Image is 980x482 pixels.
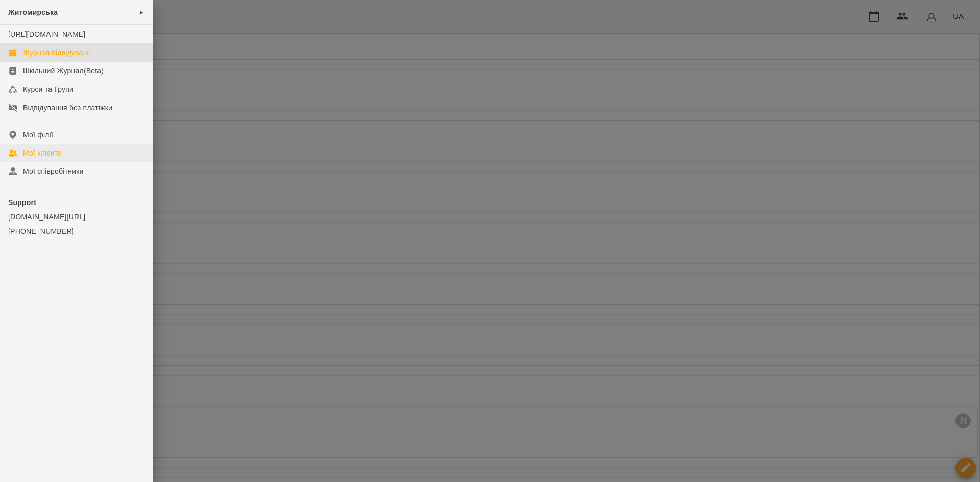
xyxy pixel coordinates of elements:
[23,66,104,76] div: Шкільний Журнал(Beta)
[23,130,53,140] div: Мої філії
[8,212,144,222] a: [DOMAIN_NAME][URL]
[23,148,62,158] div: Мої клієнти
[139,8,144,16] span: ►
[8,226,144,236] a: [PHONE_NUMBER]
[8,8,58,16] span: Житомирська
[23,103,112,113] div: Відвідування без платіжки
[23,47,91,58] div: Журнал відвідувань
[8,197,144,208] p: Support
[8,30,85,38] a: [URL][DOMAIN_NAME]
[23,84,73,94] div: Курси та Групи
[23,166,84,176] div: Мої співробітники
